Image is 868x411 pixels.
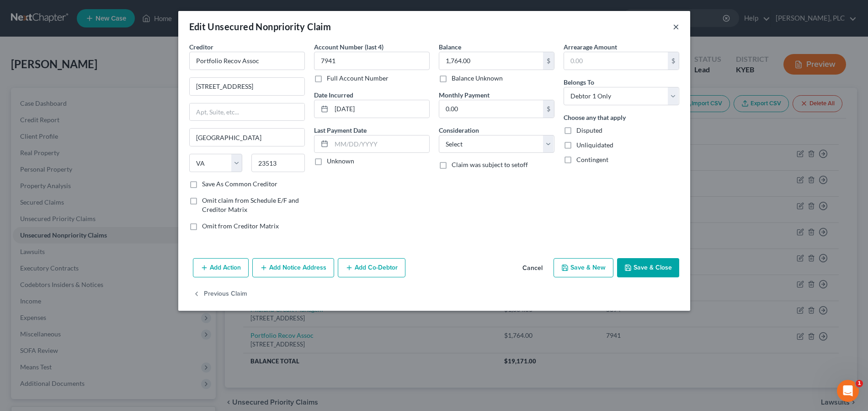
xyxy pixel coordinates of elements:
div: $ [668,52,679,70]
span: Belongs To [564,78,594,86]
iframe: Intercom live chat [837,380,859,402]
span: Claim was subject to setoff [452,161,528,168]
label: Choose any that apply [564,113,626,122]
button: × [673,21,679,32]
label: Balance [439,42,461,52]
input: XXXX [314,52,430,70]
label: Consideration [439,125,479,135]
label: Last Payment Date [314,125,367,135]
button: Add Action [193,258,249,277]
div: $ [543,52,554,70]
input: MM/DD/YYYY [331,135,429,153]
span: Omit claim from Schedule E/F and Creditor Matrix [202,196,299,213]
label: Save As Common Creditor [202,179,277,189]
button: Cancel [515,259,550,277]
input: 0.00 [564,52,668,70]
input: 0.00 [439,100,543,118]
span: Creditor [189,43,213,51]
label: Balance Unknown [452,74,503,83]
span: Omit from Creditor Matrix [202,222,279,230]
input: Enter city... [190,129,304,146]
input: 0.00 [439,52,543,70]
div: Edit Unsecured Nonpriority Claim [189,20,331,33]
div: $ [543,100,554,118]
input: Enter zip... [251,154,305,172]
label: Date Incurred [314,90,353,100]
span: Unliquidated [576,141,613,149]
label: Full Account Number [327,74,389,83]
label: Account Number (last 4) [314,42,383,52]
span: 1 [856,380,863,387]
span: Disputed [576,126,602,134]
button: Save & Close [617,258,679,277]
button: Previous Claim [193,285,247,304]
input: Apt, Suite, etc... [190,103,304,121]
span: Contingent [576,156,608,163]
input: Enter address... [190,78,304,95]
button: Save & New [554,258,613,277]
label: Arrearage Amount [564,42,617,52]
input: MM/DD/YYYY [331,100,429,118]
label: Monthly Payment [439,90,490,100]
input: Search creditor by name... [189,52,305,70]
button: Add Notice Address [252,258,334,277]
label: Unknown [327,157,354,166]
button: Add Co-Debtor [338,258,405,277]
